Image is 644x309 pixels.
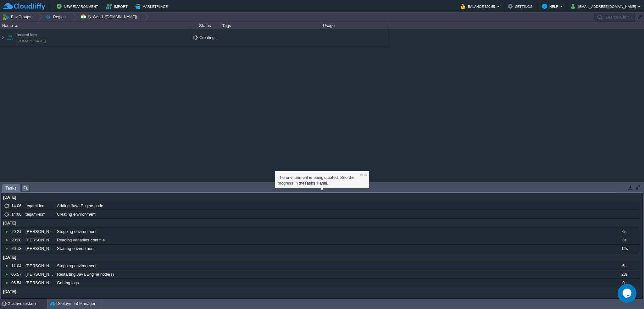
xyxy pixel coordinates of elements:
[304,181,327,185] b: Tasks Panel
[11,245,23,253] div: 20:18
[50,301,95,307] button: Deployment Manager
[8,299,47,309] div: 2 active task(s)
[609,270,640,279] div: 23s
[542,3,560,10] button: Help
[609,245,640,253] div: 12s
[24,202,55,210] div: teqami-icm
[106,3,130,10] button: Import
[24,279,55,287] div: [PERSON_NAME]
[221,22,321,29] div: Tags
[1,22,189,29] div: Name
[24,262,55,270] div: [PERSON_NAME]
[57,3,100,10] button: New Environment
[57,229,97,235] span: Stopping environment
[80,13,139,21] button: IN West1 ([DOMAIN_NAME])
[2,253,640,262] div: [DATE]
[278,175,366,186] div: The environment is being created. See the progress in the .
[24,236,55,244] div: [PERSON_NAME]
[46,13,68,21] button: Region
[57,203,103,209] span: Adding Java Engine node
[57,246,95,251] span: Starting environment
[15,25,18,27] img: AMDAwAAAACH5BAEAAAAALAAAAAABAAEAAAICRAEAOw==
[57,212,96,217] span: Creating environment
[24,228,55,236] div: [PERSON_NAME]
[24,210,55,218] div: teqami-icm
[57,297,90,303] span: Changing settings
[11,262,23,270] div: 11:04
[57,272,114,277] span: Restarting Java Engine node(s)
[2,3,45,10] img: CloudJiffy
[609,296,640,304] div: 1s
[17,38,46,44] span: [DOMAIN_NAME]
[609,228,640,236] div: 6s
[11,296,23,304] div: 12:13
[17,32,37,38] a: teqami-icm
[11,202,23,210] div: 14:06
[135,3,169,10] button: Marketplace
[11,228,23,236] div: 20:21
[24,270,55,279] div: [PERSON_NAME]
[2,13,33,21] button: Env Groups
[321,22,388,29] div: Usage
[609,279,640,287] div: 0s
[57,280,79,286] span: Getting logs
[609,236,640,244] div: 3s
[11,210,23,218] div: 14:06
[11,236,23,244] div: 20:20
[618,284,638,303] iframe: chat widget
[11,279,23,287] div: 05:54
[5,184,17,192] span: Tasks
[609,262,640,270] div: 5s
[461,3,497,10] button: Balance $20.65
[57,237,105,243] span: Reading variables.conf file
[24,245,55,253] div: [PERSON_NAME]
[0,29,5,46] img: AMDAwAAAACH5BAEAAAAALAAAAAABAAEAAAICRAEAOw==
[571,3,638,10] button: [EMAIL_ADDRESS][DOMAIN_NAME]
[508,3,534,10] button: Settings
[57,263,97,269] span: Stopping environment
[189,22,220,29] div: Status
[24,296,55,304] div: [PERSON_NAME]
[2,193,640,201] div: [DATE]
[2,219,640,227] div: [DATE]
[2,288,640,296] div: [DATE]
[6,29,14,46] img: AMDAwAAAACH5BAEAAAAALAAAAAABAAEAAAICRAEAOw==
[11,270,23,279] div: 05:57
[193,35,218,40] span: Creating...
